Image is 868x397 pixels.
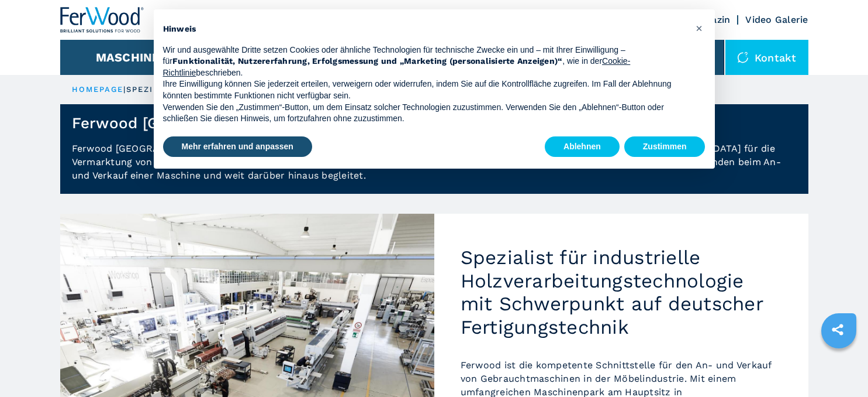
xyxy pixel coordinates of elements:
[163,102,687,125] p: Verwenden Sie den „Zustimmen“-Button, um dem Einsatz solcher Technologien zuzustimmen. Verwenden ...
[60,142,808,194] p: Ferwood [GEOGRAPHIC_DATA], eine Niederlassung der Ferwood Unternehmensgruppe, ist der ideale Ansp...
[745,14,808,25] a: Video Galerie
[163,23,687,35] h2: Hinweis
[163,45,687,79] p: Wir und ausgewählte Dritte setzen Cookies oder ähnliche Technologien für technische Zwecke ein un...
[163,78,687,101] p: Ihre Einwilligung können Sie jederzeit erteilen, verweigern oder widerrufen, indem Sie auf die Ko...
[690,19,709,37] button: Schließen Sie diesen Hinweis
[823,315,852,344] a: sharethis
[123,85,126,94] span: |
[126,84,241,95] p: spezielle marktseite
[624,136,706,158] button: Zustimmen
[163,136,312,158] button: Mehr erfahren und anpassen
[163,56,631,77] a: Cookie-Richtlinie
[696,21,703,35] span: ×
[72,114,299,132] h1: Ferwood [GEOGRAPHIC_DATA]
[60,7,144,33] img: Ferwood
[172,56,563,66] strong: Funktionalität, Nutzererfahrung, Erfolgsmessung und „Marketing (personalisierte Anzeigen)“
[725,40,808,75] div: Kontakt
[545,136,620,158] button: Ablehnen
[461,246,782,338] h2: Spezialist für industrielle Holzverarbeitungstechnologie mit Schwerpunkt auf deutscher Fertigungs...
[72,85,124,94] a: HOMEPAGE
[737,52,749,63] img: Kontakt
[96,50,169,64] button: Maschinen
